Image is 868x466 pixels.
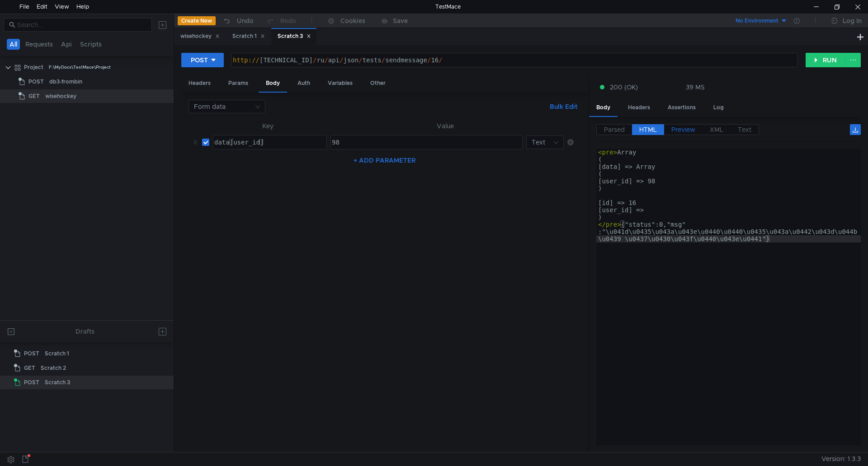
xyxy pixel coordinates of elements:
span: Preview [671,126,695,134]
div: Scratch 3 [45,376,70,389]
div: db3-frombin [49,75,82,89]
div: Auth [290,75,317,92]
div: wisehockey [180,32,220,41]
div: Other [363,75,393,92]
div: 39 MS [686,83,705,91]
span: 200 (OK) [610,82,638,92]
span: Parsed [604,126,625,134]
div: Scratch 1 [45,347,69,360]
button: Undo [216,14,260,28]
th: Value [327,121,564,131]
button: Scripts [77,39,104,50]
span: Version: 1.3.3 [821,452,861,466]
div: Body [259,75,287,93]
span: HTML [639,126,657,134]
div: Variables [321,75,360,92]
span: GET [24,361,35,375]
div: Undo [237,15,254,26]
button: Redo [260,14,302,28]
span: POST [24,376,39,389]
span: POST [28,75,44,89]
button: Requests [23,39,56,50]
button: Create New [178,16,216,25]
div: Log In [843,15,862,26]
button: All [7,39,20,50]
div: POST [191,55,208,65]
th: Key [209,121,327,131]
div: Save [393,18,408,24]
button: No Environment [725,14,788,28]
button: Api [58,39,75,50]
span: Text [738,126,751,134]
div: Log [706,99,731,116]
span: GET [28,89,40,103]
div: Project [24,61,43,74]
div: Scratch 3 [278,32,311,41]
div: wisehockey [45,89,76,103]
div: Headers [181,75,218,92]
div: No Environment [736,17,778,25]
div: Params [221,75,255,92]
button: Bulk Edit [546,101,581,112]
span: POST [24,347,39,360]
button: POST [181,53,224,67]
span: XML [710,126,723,134]
div: F:\MyDocs\TestMace\Project [49,61,111,74]
button: RUN [806,53,846,67]
div: Body [589,99,618,117]
div: Assertions [660,99,703,116]
div: Cookies [340,15,365,26]
div: Scratch 1 [232,32,265,41]
input: Search... [17,20,146,30]
div: Redo [280,15,296,26]
div: Headers [621,99,657,116]
div: Drafts [75,326,94,337]
div: Scratch 2 [41,361,66,375]
button: + ADD PARAMETER [350,155,419,166]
